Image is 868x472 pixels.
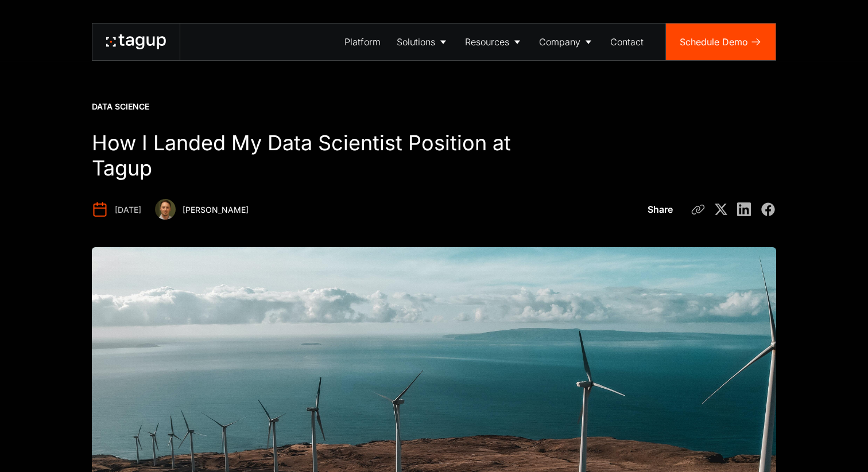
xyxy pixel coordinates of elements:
[92,101,149,112] div: Data Science
[457,24,531,60] a: Resources
[602,24,652,60] a: Contact
[344,35,381,49] div: Platform
[92,131,548,181] h1: How I Landed My Data Scientist Position at Tagup
[389,24,457,60] a: Solutions
[465,35,509,49] div: Resources
[183,204,249,216] div: [PERSON_NAME]
[680,35,748,49] div: Schedule Demo
[531,24,602,60] a: Company
[115,204,141,216] div: [DATE]
[666,24,776,60] a: Schedule Demo
[648,202,673,216] div: Share
[336,24,389,60] a: Platform
[610,35,644,49] div: Contact
[155,199,176,220] img: Lorenzo Bucci
[397,35,435,49] div: Solutions
[539,35,580,49] div: Company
